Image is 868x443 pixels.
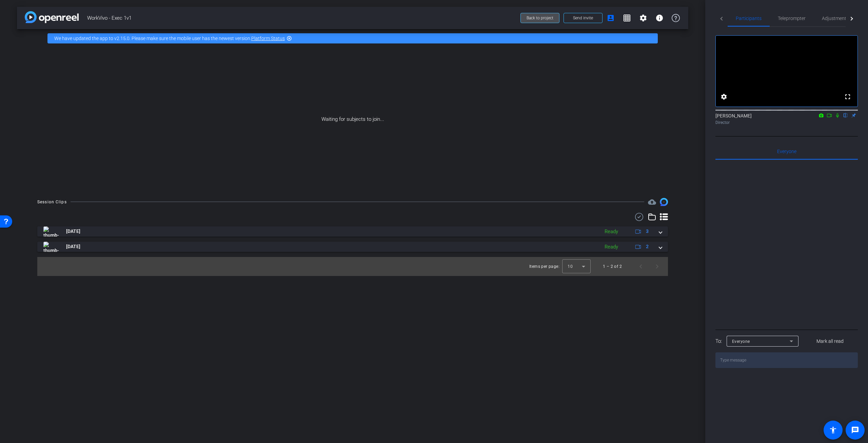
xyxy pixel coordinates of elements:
[601,243,622,251] div: Ready
[715,337,722,345] div: To:
[564,13,603,23] button: Send invite
[649,258,665,275] button: Next page
[66,228,80,235] span: [DATE]
[527,16,553,20] span: Back to project
[851,426,859,434] mat-icon: message
[736,16,762,21] span: Participants
[646,228,649,235] span: 3
[66,243,80,250] span: [DATE]
[43,242,59,252] img: thumb-nail
[623,14,631,22] mat-icon: grid_on
[529,263,559,270] div: Items per page:
[47,33,658,43] div: We have updated the app to v2.15.0. Please make sure the mobile user has the newest version.
[816,338,844,345] span: Mark all read
[803,335,858,347] button: Mark all read
[639,14,647,22] mat-icon: settings
[287,36,292,41] mat-icon: highlight_off
[25,11,79,23] img: app-logo
[720,93,728,101] mat-icon: settings
[17,48,688,191] div: Waiting for subjects to join...
[655,14,664,22] mat-icon: info
[648,198,656,206] span: Destinations for your clips
[43,226,59,237] img: thumb-nail
[603,263,622,270] div: 1 – 2 of 2
[842,112,850,118] mat-icon: flip
[601,228,622,236] div: Ready
[37,226,668,237] mat-expansion-panel-header: thumb-nail[DATE]Ready3
[37,199,67,205] div: Session Clips
[520,13,559,23] button: Back to project
[648,198,656,206] mat-icon: cloud_upload
[87,11,516,25] span: WorkVivo - Exec 1v1
[822,16,849,21] span: Adjustments
[778,16,806,21] span: Teleprompter
[715,112,858,126] div: [PERSON_NAME]
[251,36,285,41] a: Platform Status
[829,426,837,434] mat-icon: accessibility
[732,339,750,344] span: Everyone
[607,14,615,22] mat-icon: account_box
[573,15,593,21] span: Send invite
[633,258,649,275] button: Previous page
[844,93,852,101] mat-icon: fullscreen
[37,242,668,252] mat-expansion-panel-header: thumb-nail[DATE]Ready2
[715,119,858,126] div: Director
[660,198,668,206] img: Session clips
[646,243,649,250] span: 2
[777,149,796,154] span: Everyone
